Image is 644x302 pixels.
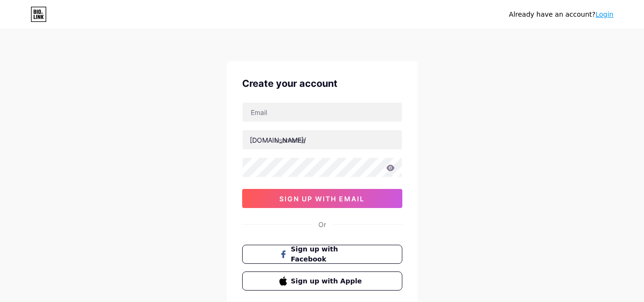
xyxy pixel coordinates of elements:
button: sign up with email [242,189,402,208]
span: Sign up with Apple [291,276,365,286]
button: Sign up with Apple [242,271,402,291]
div: Create your account [242,76,402,91]
div: Or [318,219,326,229]
input: username [243,130,402,149]
div: [DOMAIN_NAME]/ [250,135,306,145]
button: Sign up with Facebook [242,245,402,264]
div: Already have an account? [509,10,613,20]
span: Sign up with Facebook [291,244,365,264]
input: Email [243,103,402,122]
a: Login [595,10,613,18]
span: sign up with email [279,195,365,203]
